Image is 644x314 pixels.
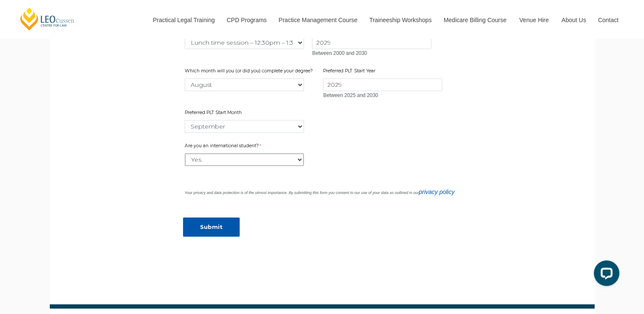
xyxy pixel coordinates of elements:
select: Are you an international student? [185,153,304,166]
a: Practical Legal Training [146,2,220,38]
a: Medicare Billing Course [437,2,513,38]
a: Venue Hire [513,2,555,38]
iframe: LiveChat chat widget [587,257,623,293]
span: Between 2025 and 2030 [323,92,378,98]
select: Which session would you like to attend [185,36,304,49]
a: About Us [555,2,592,38]
a: Practice Management Course [272,2,363,38]
label: Are you an international student? [185,143,270,151]
label: Which month will you (or did you) complete your degree? [185,68,315,76]
a: Traineeship Workshops [363,2,437,38]
input: Which year will you (or did you) complete your degree? [312,36,431,49]
i: Your privacy and data protection is of the utmost importance. By submitting this form you consent... [185,191,456,195]
select: Which month will you (or did you) complete your degree? [185,78,304,91]
a: Contact [592,2,625,38]
label: Preferred PLT Start Year [323,68,377,76]
a: privacy policy [419,188,455,195]
a: CPD Programs [220,2,272,38]
input: Submit [183,217,240,237]
label: Preferred PLT Start Month [185,109,244,118]
a: [PERSON_NAME] Centre for Law [19,7,76,31]
select: Preferred PLT Start Month [185,120,304,133]
span: Between 2000 and 2030 [312,50,367,56]
input: Preferred PLT Start Year [323,78,442,91]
